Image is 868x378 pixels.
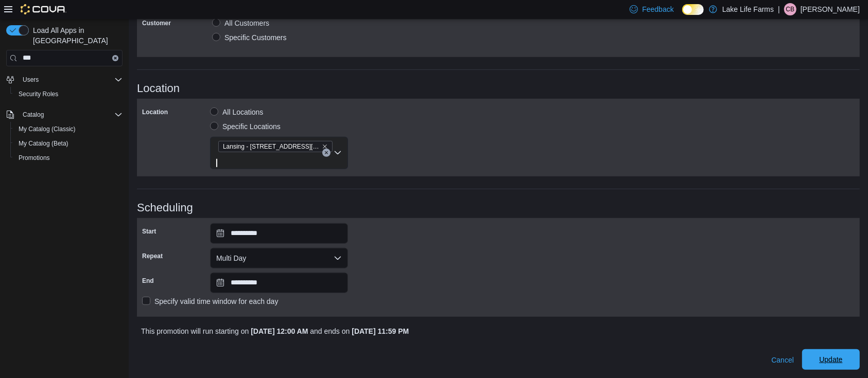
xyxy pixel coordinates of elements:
div: Christina Bell [784,3,796,15]
h3: Location [137,82,860,95]
input: Press the down key to open a popover containing a calendar. [210,273,348,293]
button: Promotions [10,151,127,165]
span: My Catalog (Beta) [14,137,123,150]
span: My Catalog (Classic) [14,123,123,135]
button: Update [802,349,860,370]
button: Multi Day [210,248,348,268]
span: Users [23,76,39,84]
span: Dark Mode [682,15,683,15]
label: End [142,277,154,285]
a: Promotions [14,152,54,164]
label: Customer [142,19,171,27]
label: Location [142,108,168,116]
button: Catalog [2,107,127,122]
span: Security Roles [14,88,123,100]
span: Users [19,74,123,86]
button: Clear input [322,149,331,157]
span: Lansing - [STREET_ADDRESS][US_STATE] [223,141,320,152]
span: Cancel [771,355,794,365]
p: | [778,3,780,15]
span: Security Roles [19,90,58,98]
span: CB [786,3,795,15]
label: Specific Locations [210,120,281,133]
p: Lake Life Farms [722,3,774,15]
label: All Customers [212,17,269,29]
button: My Catalog (Classic) [10,122,127,136]
span: Feedback [642,4,673,14]
input: Press the down key to open a popover containing a calendar. [210,223,348,244]
button: My Catalog (Beta) [10,136,127,151]
span: Load All Apps in [GEOGRAPHIC_DATA] [29,25,123,46]
a: My Catalog (Beta) [14,137,73,150]
span: Promotions [19,154,50,162]
label: Specify valid time window for each day [142,295,278,308]
p: This promotion will run starting on and ends on [141,325,677,337]
b: [DATE] 11:59 PM [352,327,409,335]
a: My Catalog (Classic) [14,123,80,135]
button: Catalog [19,109,48,121]
span: Catalog [23,111,44,119]
label: Repeat [142,252,163,260]
span: Promotions [14,152,123,164]
button: Cancel [767,350,798,370]
button: Clear input [112,55,118,61]
button: Security Roles [10,87,127,101]
button: Users [2,73,127,87]
button: Remove Lansing - 2617 E Michigan Avenue from selection in this group [322,143,328,150]
input: Dark Mode [682,4,704,15]
span: My Catalog (Beta) [19,139,68,148]
span: Catalog [19,109,123,121]
button: Users [19,74,43,86]
a: Security Roles [14,88,62,100]
label: Specific Customers [212,31,287,44]
nav: Complex example [6,68,123,192]
span: My Catalog (Classic) [19,125,76,133]
img: Cova [21,4,66,14]
label: All Locations [210,106,263,118]
p: [PERSON_NAME] [801,3,860,15]
b: [DATE] 12:00 AM [251,327,308,335]
label: Start [142,227,156,236]
h3: Scheduling [137,202,860,214]
span: Lansing - 2617 E Michigan Avenue [218,141,333,152]
span: Update [819,354,842,365]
